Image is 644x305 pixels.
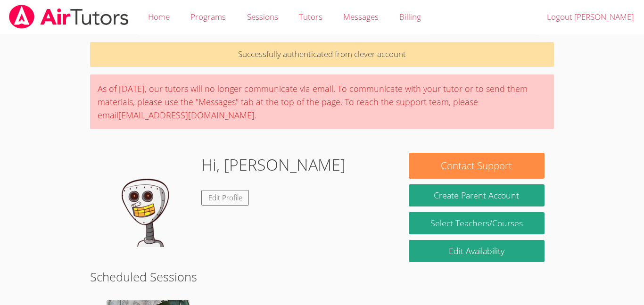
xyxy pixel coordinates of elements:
[90,42,554,67] p: Successfully authenticated from clever account
[201,190,249,206] a: Edit Profile
[8,5,130,29] img: airtutors_banner-c4298cdbf04f3fff15de1276eac7730deb9818008684d7c2e4769d2f7ddbe033.png
[409,184,545,206] button: Create Parent Account
[343,11,379,22] span: Messages
[409,153,545,179] button: Contact Support
[90,74,554,129] div: As of [DATE], our tutors will no longer communicate via email. To communicate with your tutor or ...
[90,268,554,286] h2: Scheduled Sessions
[99,153,194,247] img: default.png
[409,240,545,262] a: Edit Availability
[409,212,545,234] a: Select Teachers/Courses
[201,153,346,177] h1: Hi, [PERSON_NAME]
